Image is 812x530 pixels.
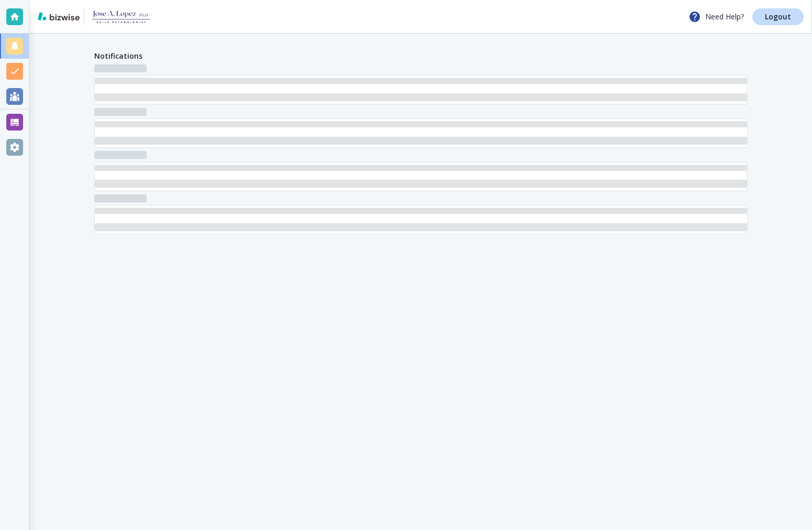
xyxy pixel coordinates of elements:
p: Need Help? [688,10,744,23]
img: Dr. Jose A. Lopez [88,8,153,25]
p: Logout [765,13,791,20]
h4: Notifications [94,50,142,61]
img: bizwise [38,12,80,20]
a: Logout [752,8,804,25]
